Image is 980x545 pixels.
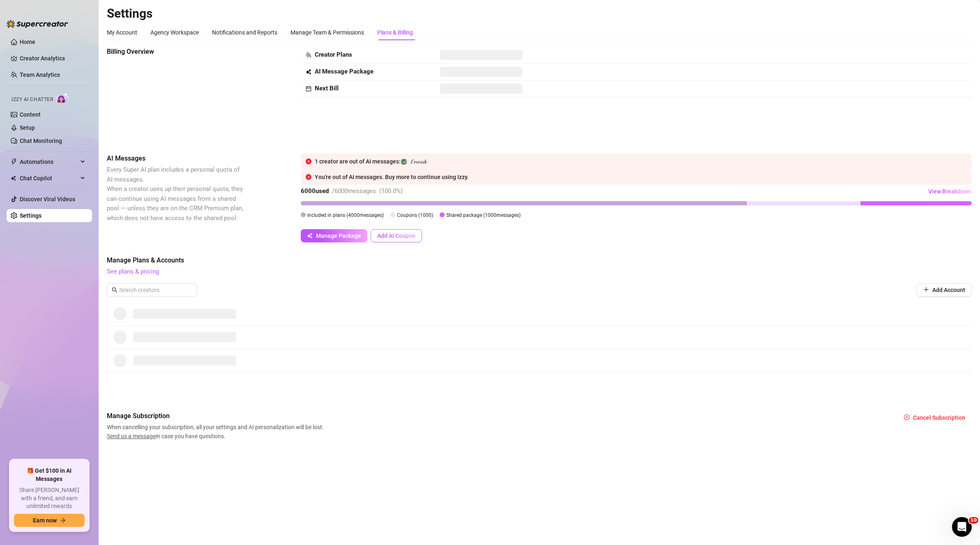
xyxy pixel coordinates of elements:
[20,111,41,118] a: Content
[107,255,972,265] span: Manage Plans & Accounts
[379,187,403,195] span: ( 100.0 %)
[20,172,78,185] span: Chat Copilot
[20,196,75,202] a: Discover Viral Videos
[14,467,85,483] span: 🎁 Get $100 in AI Messages
[301,229,367,242] button: Manage Package
[917,283,972,297] button: Add Account
[20,212,42,219] a: Settings
[107,47,245,57] span: Billing Overview
[913,414,965,421] span: Cancel Subscription
[904,414,910,420] span: close-circle
[306,52,311,58] span: team
[401,159,407,165] img: 𝓔𝓷𝓷𝓲𝓭
[20,155,78,168] span: Automations
[301,187,329,195] strong: 6000 used
[12,96,53,103] span: Izzy AI Chatter
[107,6,972,21] h2: Settings
[107,433,156,439] span: Send us a message
[371,229,422,242] button: Add AI Coupon
[306,86,311,92] span: calendar
[119,285,186,294] input: Search creators
[107,154,245,163] span: AI Messages
[952,517,972,537] iframe: Intercom live chat
[932,287,965,293] span: Add Account
[33,517,57,524] span: Earn now
[112,287,118,293] span: search
[107,423,326,441] span: When cancelling your subscription, all your settings and AI personalization will be lost. in case...
[315,172,967,182] div: You're out of AI messages. Buy more to continue using Izzy.
[107,28,137,37] div: My Account
[56,92,69,104] img: AI Chatter
[969,517,978,524] span: 10
[307,212,384,218] span: Included in plans ( 4000 messages)
[928,188,971,195] span: View Breakdown
[20,124,35,131] a: Setup
[897,411,972,424] button: Cancel Subscription
[150,28,199,37] div: Agency Workspace
[107,268,159,275] a: See plans & pricing
[20,71,60,78] a: Team Analytics
[20,39,35,45] a: Home
[107,166,243,222] span: Every Super AI plan includes a personal quota of AI messages. When a creator uses up their person...
[315,85,339,92] strong: Next Bill
[316,232,361,239] span: Manage Package
[11,175,16,181] img: Chat Copilot
[377,28,413,37] div: Plans & Billing
[332,187,376,195] span: / 6000 messages
[20,52,85,65] a: Creator Analytics
[7,20,68,28] img: logo-BBDzfeDw.svg
[60,517,66,523] span: arrow-right
[315,68,374,75] strong: AI Message Package
[410,158,426,165] span: 𝓔𝓷𝓷𝓲𝓭
[107,411,326,421] span: Manage Subscription
[212,28,277,37] div: Notifications and Reports
[397,212,433,218] span: Coupons ( 1000 )
[11,159,17,165] span: thunderbolt
[928,185,972,198] button: View Breakdown
[306,159,311,164] span: close-circle
[377,232,415,239] span: Add AI Coupon
[306,174,311,180] span: close-circle
[291,28,364,37] div: Manage Team & Permissions
[923,287,929,292] span: plus
[20,138,62,144] a: Chat Monitoring
[315,51,352,58] strong: Creator Plans
[315,157,967,166] div: 1 creator are out of AI messages:
[14,514,85,527] button: Earn nowarrow-right
[446,212,521,218] span: Shared package ( 1000 messages)
[14,486,85,511] span: Share [PERSON_NAME] with a friend, and earn unlimited rewards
